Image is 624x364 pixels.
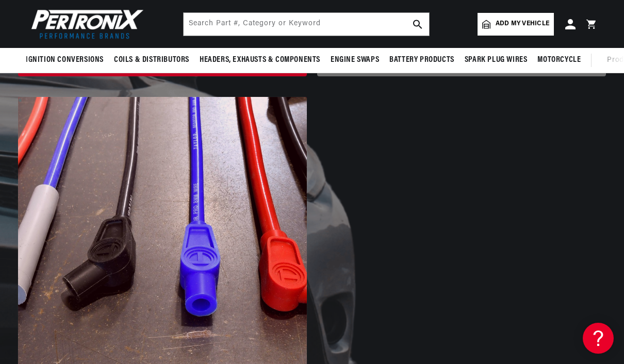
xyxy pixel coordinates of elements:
[109,48,194,72] summary: Coils & Distributors
[537,55,581,65] span: Motorcycle
[406,13,429,36] button: search button
[465,55,528,65] span: Spark Plug Wires
[389,55,454,65] span: Battery Products
[384,48,459,72] summary: Battery Products
[26,6,144,42] img: Pertronix
[200,55,320,65] span: Headers, Exhausts & Components
[331,55,379,65] span: Engine Swaps
[496,19,549,29] span: Add my vehicle
[478,13,554,36] a: Add my vehicle
[184,13,429,36] input: Search Part #, Category or Keyword
[194,48,325,72] summary: Headers, Exhausts & Components
[114,55,189,65] span: Coils & Distributors
[26,55,104,65] span: Ignition Conversions
[532,48,586,72] summary: Motorcycle
[459,48,533,72] summary: Spark Plug Wires
[325,48,384,72] summary: Engine Swaps
[26,48,109,72] summary: Ignition Conversions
